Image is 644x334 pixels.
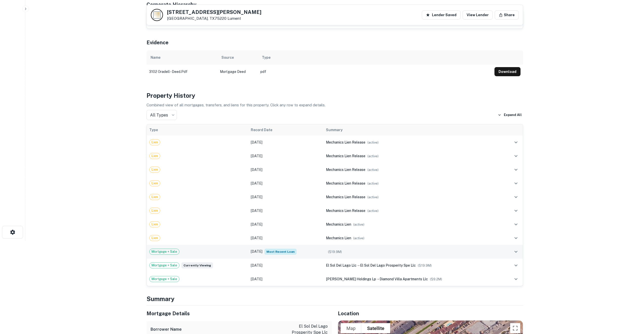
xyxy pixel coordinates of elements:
span: ($ 9.2M ) [430,277,442,281]
button: expand row [512,261,520,270]
button: Share [495,10,519,19]
td: [DATE] [248,231,323,245]
span: diamond villa apartments llc [380,277,428,281]
span: mechanics lien release [326,209,365,213]
span: Lien [150,153,160,159]
span: ( active ) [367,141,379,144]
th: Name [147,50,217,65]
h5: Location [338,310,523,317]
th: Type [258,50,492,65]
button: expand row [512,138,520,147]
div: → [326,263,500,268]
iframe: Chat Widget [619,293,644,318]
div: scrollable content [147,50,523,79]
button: expand row [512,220,520,229]
span: Lien [150,208,160,213]
button: expand row [512,179,520,188]
button: expand row [512,234,520,242]
th: Type [147,124,248,135]
span: Lien [150,181,160,186]
button: expand row [512,247,520,256]
th: Record Date [248,124,323,135]
div: All Types [147,110,177,120]
div: Source [221,54,234,61]
span: Most Recent Loan [264,249,297,255]
button: expand row [512,206,520,215]
span: ( active ) [367,168,379,172]
td: [DATE] [248,218,323,231]
button: expand row [512,152,520,160]
span: Mortgage + Sale [150,263,179,268]
h5: Evidence [147,39,169,46]
h5: [STREET_ADDRESS][PERSON_NAME] [167,10,261,15]
button: Expand All [496,111,523,119]
span: mechanics lien [326,236,351,240]
button: Lender Saved [422,10,461,19]
span: Lien [150,235,160,241]
span: ($ 19.9M ) [328,250,342,254]
span: Mortgage + Sale [150,277,179,282]
button: Show satellite imagery [361,323,390,333]
span: el sol del lago prosperity spe llc [360,263,416,267]
span: ( active ) [353,223,364,226]
button: Show street map [341,323,361,333]
span: Mortgage + Sale [150,249,179,254]
span: [PERSON_NAME] holdings lp [326,277,376,281]
span: ( active ) [367,154,379,158]
span: ( active ) [367,182,379,185]
td: [DATE] [248,272,323,286]
p: Combined view of all mortgages, transfers, and liens for this property. Click any row to expand d... [147,102,523,108]
button: Toggle fullscreen view [510,323,520,333]
td: [DATE] [248,259,323,272]
th: Source [217,50,258,65]
div: → [326,276,500,282]
span: ($ 19.9M ) [418,264,432,267]
span: ( active ) [353,236,364,240]
span: mechanics lien release [326,154,365,158]
td: [DATE] [248,163,323,176]
button: expand row [512,275,520,283]
span: Lien [150,222,160,227]
span: ( active ) [367,195,379,199]
span: Lien [150,140,160,145]
span: Lien [150,194,160,200]
span: el sol del lago llc [326,263,357,267]
td: [DATE] [248,135,323,149]
td: [DATE] [248,149,323,163]
td: Mortgage Deed [217,65,258,79]
button: Download [494,67,521,76]
td: 3102 oradell - deed.pdf [147,65,217,79]
span: ( active ) [367,209,379,213]
span: Lien [150,167,160,172]
a: View Lender [463,10,493,19]
button: expand row [512,165,520,174]
span: mechanics lien release [326,140,365,144]
span: mechanics lien release [326,168,365,172]
a: Lument [227,16,241,21]
span: mechanics lien [326,222,351,226]
h5: Corporate Hierarchy [147,1,196,8]
td: [DATE] [248,176,323,190]
td: [DATE] [248,245,323,259]
span: Currently viewing [181,262,213,268]
p: [GEOGRAPHIC_DATA], TX75220 [167,16,261,21]
td: pdf [258,65,492,79]
h6: Borrower Name [151,326,182,332]
td: [DATE] [248,204,323,218]
div: Name [151,54,160,61]
button: expand row [512,193,520,201]
th: Summary [323,124,503,135]
td: [DATE] [248,190,323,204]
h5: Mortgage Details [147,310,332,317]
h4: Summary [147,294,523,303]
span: mechanics lien release [326,181,365,185]
div: Type [262,54,271,61]
h4: Property History [147,91,523,100]
span: mechanics lien release [326,195,365,199]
